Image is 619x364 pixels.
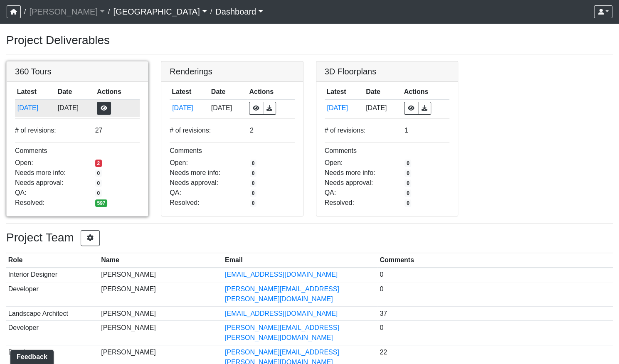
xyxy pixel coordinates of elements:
td: 37 [377,306,613,321]
td: [PERSON_NAME] [99,321,223,345]
a: Dashboard [215,3,263,20]
button: [DATE] [17,103,54,113]
td: Developer [6,321,99,345]
td: Landscape Architect [6,306,99,321]
th: Name [99,253,223,268]
a: [GEOGRAPHIC_DATA] [113,3,207,20]
span: / [21,3,29,20]
td: Developer [6,282,99,307]
th: Comments [377,253,613,268]
h3: Project Team [6,230,613,246]
td: [PERSON_NAME] [99,306,223,321]
td: 0 [377,321,613,345]
th: Email [223,253,377,268]
td: Interior Designer [6,268,99,282]
td: [PERSON_NAME] [99,282,223,307]
a: [PERSON_NAME][EMAIL_ADDRESS][PERSON_NAME][DOMAIN_NAME] [225,324,339,341]
button: [DATE] [172,103,207,113]
td: 0 [377,282,613,307]
span: / [105,3,113,20]
button: [DATE] [326,103,362,113]
a: [PERSON_NAME] [29,3,105,20]
span: / [207,3,215,20]
a: [EMAIL_ADDRESS][DOMAIN_NAME] [225,310,338,317]
td: avFcituVdTN5TeZw4YvRD7 [170,99,209,117]
h3: Project Deliverables [6,33,613,47]
td: [PERSON_NAME] [99,268,223,282]
td: m6gPHqeE6DJAjJqz47tRiF [325,99,364,117]
iframe: Ybug feedback widget [6,347,55,364]
a: [EMAIL_ADDRESS][DOMAIN_NAME] [225,271,338,278]
a: [PERSON_NAME][EMAIL_ADDRESS][PERSON_NAME][DOMAIN_NAME] [225,285,339,303]
td: 93VtKPcPFWh8z7vX4wXbQP [15,99,56,117]
th: Role [6,253,99,268]
td: 0 [377,268,613,282]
